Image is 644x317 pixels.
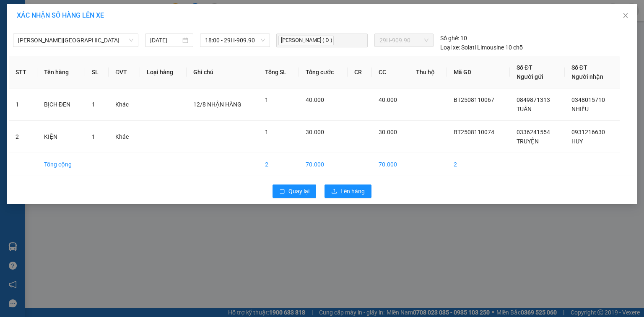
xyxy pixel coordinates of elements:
[571,106,589,112] span: NHIỀU
[92,133,95,140] span: 1
[571,64,587,71] span: Số ĐT
[64,54,123,66] div: 30.000
[279,188,285,195] span: rollback
[517,106,532,112] span: TUẤN
[9,88,37,121] td: 1
[65,8,86,17] span: Nhận:
[517,73,543,80] span: Người gửi
[571,96,605,103] span: 0348015710
[258,153,299,176] td: 2
[150,36,181,45] input: 11/08/2025
[7,7,60,27] div: VP Bình Triệu
[7,8,20,17] span: Gửi:
[265,96,268,103] span: 1
[140,56,187,88] th: Loại hàng
[517,129,550,135] span: 0336241554
[454,129,494,135] span: BT2508110074
[379,34,428,47] span: 29H-909.90
[37,121,85,153] td: KIỆN
[278,36,334,45] span: [PERSON_NAME] ( D )
[340,187,365,196] span: Lên hàng
[517,64,532,71] span: Số ĐT
[109,56,140,88] th: ĐVT
[299,56,348,88] th: Tổng cước
[109,88,140,121] td: Khác
[9,121,37,153] td: 2
[65,27,122,37] div: HUY
[325,184,371,198] button: uploadLên hàng
[92,101,95,108] span: 1
[65,7,122,27] div: VP Chơn Thành
[372,56,409,88] th: CC
[447,153,510,176] td: 2
[7,27,60,37] div: TRUYỆN
[517,96,550,103] span: 0849871313
[571,73,603,80] span: Người nhận
[440,43,523,52] div: Solati Limousine 10 chỗ
[447,56,510,88] th: Mã GD
[193,101,241,108] span: 12/8 NHẬN HÀNG
[37,88,85,121] td: BỊCH ĐEN
[306,96,324,103] span: 40.000
[187,56,259,88] th: Ghi chú
[109,121,140,153] td: Khác
[440,34,459,43] span: Số ghế:
[614,4,637,28] button: Close
[379,96,397,103] span: 40.000
[17,11,104,19] span: XÁC NHẬN SỐ HÀNG LÊN XE
[288,187,309,196] span: Quay lại
[37,56,85,88] th: Tên hàng
[571,138,583,145] span: HUY
[379,129,397,135] span: 30.000
[440,43,460,52] span: Loại xe:
[517,138,539,145] span: TRUYỆN
[273,184,316,198] button: rollbackQuay lại
[299,153,348,176] td: 70.000
[571,129,605,135] span: 0931216630
[9,56,37,88] th: STT
[85,56,109,88] th: SL
[64,56,76,65] span: CC :
[440,34,467,43] div: 10
[372,153,409,176] td: 70.000
[306,129,324,135] span: 30.000
[205,34,265,47] span: 18:00 - 29H-909.90
[348,56,372,88] th: CR
[258,56,299,88] th: Tổng SL
[622,12,629,19] span: close
[409,56,447,88] th: Thu hộ
[454,96,494,103] span: BT2508110067
[18,34,133,47] span: Hồ Chí Minh - Lộc Ninh
[331,188,337,195] span: upload
[265,129,268,135] span: 1
[37,153,85,176] td: Tổng cộng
